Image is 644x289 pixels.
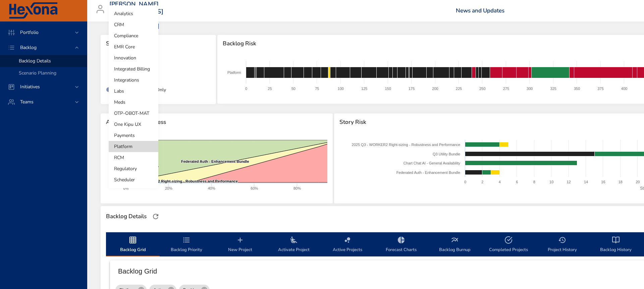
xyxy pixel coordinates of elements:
li: Integrated Billing [109,63,158,75]
li: EMR Core [109,41,158,52]
li: One Kipu UX [109,119,158,130]
li: Analytics [109,8,158,19]
li: Regulatory [109,163,158,174]
li: RCM [109,152,158,163]
li: Integrations [109,75,158,86]
li: OTP-OBOT-MAT [109,108,158,119]
li: Meds [109,97,158,108]
li: Labs [109,86,158,97]
li: Scheduler [109,174,158,185]
li: Innovation [109,52,158,63]
li: Payments [109,130,158,141]
li: Platform [109,141,158,152]
li: CRM [109,19,158,30]
li: Compliance [109,30,158,41]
